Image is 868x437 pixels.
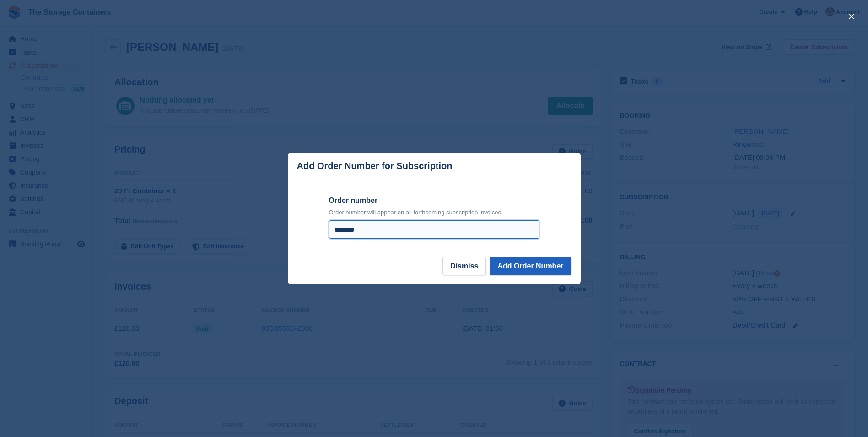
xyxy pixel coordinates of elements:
button: Dismiss [442,257,486,275]
button: close [844,9,859,24]
p: Order number will appear on all forthcoming subscription invoices. [329,208,539,217]
button: Add Order Number [490,257,571,275]
label: Order number [329,195,539,206]
p: Add Order Number for Subscription [297,161,453,171]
